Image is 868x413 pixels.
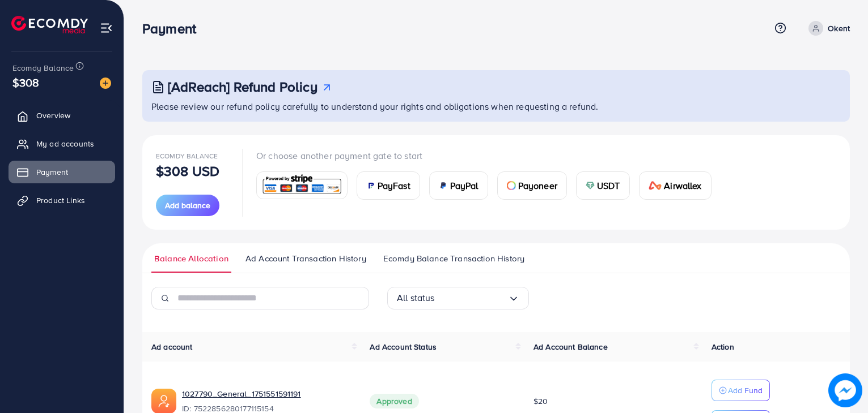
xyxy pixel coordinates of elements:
span: My ad accounts [36,138,94,149]
button: Add balance [156,195,219,216]
p: Okent [828,21,850,35]
a: Product Links [9,189,115,212]
img: card [366,181,375,190]
button: Add Fund [712,380,770,401]
span: Ecomdy Balance Transaction History [383,252,524,265]
a: Okent [804,21,850,36]
span: Ad Account Balance [533,341,608,352]
p: Add Fund [728,384,763,397]
span: PayFast [378,179,410,192]
input: Search for option [435,289,508,307]
a: card [256,171,348,199]
div: Search for option [387,287,529,309]
img: card [260,173,344,197]
span: USDT [597,179,620,192]
span: Ecomdy Balance [12,62,74,74]
a: cardUSDT [576,171,630,200]
span: PayPal [450,179,479,192]
p: $308 USD [156,164,219,178]
span: Ad Account Status [370,341,437,352]
span: $20 [533,395,548,407]
img: card [649,181,662,190]
img: image [828,373,862,407]
a: Payment [9,161,115,183]
img: card [439,181,448,190]
a: My ad accounts [9,132,115,155]
span: Ecomdy Balance [156,151,218,161]
h3: Payment [142,20,205,37]
a: Overview [9,104,115,127]
img: card [507,181,516,190]
a: cardPayPal [429,171,488,200]
span: Approved [370,394,418,408]
p: Please review our refund policy carefully to understand your rights and obligations when requesti... [151,100,843,113]
span: Airwallex [664,179,701,192]
img: card [586,181,595,190]
img: image [100,78,111,89]
span: All status [397,289,435,307]
a: cardPayFast [357,171,420,200]
span: Ad account [151,341,193,352]
span: Payoneer [518,179,557,192]
img: logo [11,16,88,33]
span: Ad Account Transaction History [245,252,366,265]
a: 1027790_General_1751551591191 [182,388,301,399]
img: menu [100,21,113,35]
span: Payment [36,166,68,178]
span: Overview [36,110,70,121]
span: $308 [12,74,40,91]
span: Product Links [36,195,85,206]
h3: [AdReach] Refund Policy [168,79,317,95]
span: Action [712,341,734,352]
span: Add balance [165,200,210,211]
a: cardAirwallex [639,171,712,200]
a: cardPayoneer [497,171,567,200]
span: Balance Allocation [154,252,228,265]
p: Or choose another payment gate to start [256,149,721,162]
